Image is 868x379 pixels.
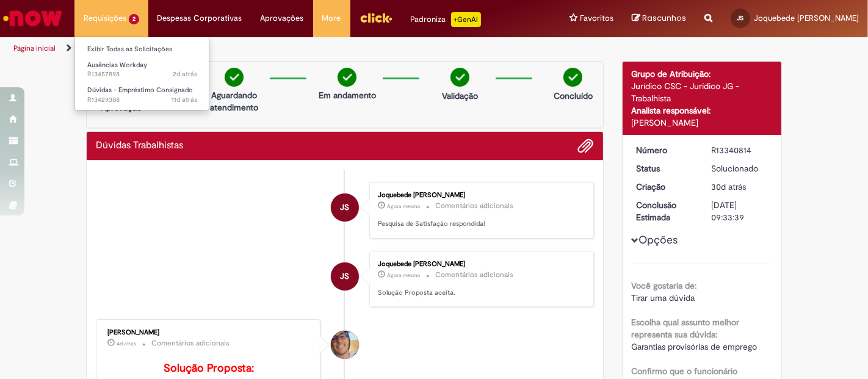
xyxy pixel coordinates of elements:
[331,193,359,222] div: Joquebede Maria Muniz Santos
[435,201,513,211] small: Comentários adicionais
[627,199,703,223] dt: Conclusão Estimada
[9,37,570,60] ul: Trilhas de página
[157,12,242,24] span: Despesas Corporativas
[84,12,126,24] span: Requisições
[642,12,686,24] span: Rascunhos
[225,68,244,87] img: check-circle-green.png
[172,95,197,104] span: 11d atrás
[75,43,209,56] a: Exibir Todas as Solicitações
[151,338,230,348] small: Comentários adicionais
[75,84,209,106] a: Aberto R13429308 : Dúvidas - Empréstimo Consignado
[378,219,581,229] p: Pesquisa de Satisfação respondida!
[87,85,193,95] span: Dúvidas - Empréstimo Consignado
[340,193,349,222] span: JS
[632,280,697,291] b: Você gostaria de:
[164,361,254,375] b: Solução Proposta:
[711,144,768,156] div: R13340814
[632,117,773,129] div: [PERSON_NAME]
[75,59,209,81] a: Aberto R13457898 : Ausências Workday
[711,181,768,193] div: 31/07/2025 11:03:23
[563,68,582,87] img: check-circle-green.png
[627,144,703,156] dt: Número
[129,14,139,24] span: 2
[387,203,420,210] time: 30/08/2025 08:37:24
[632,317,740,340] b: Escolha qual assunto melhor representa sua dúvida:
[711,181,746,192] time: 31/07/2025 11:03:23
[411,12,481,27] div: Padroniza
[107,329,311,336] div: [PERSON_NAME]
[96,140,183,151] h2: Dúvidas Trabalhistas Histórico de tíquete
[711,199,768,223] div: [DATE] 09:33:39
[627,181,703,193] dt: Criação
[435,270,513,280] small: Comentários adicionais
[261,12,304,24] span: Aprovações
[340,262,349,291] span: JS
[319,89,376,101] p: Em andamento
[554,90,593,102] p: Concluído
[578,138,594,154] button: Adicionar anexos
[451,12,481,27] p: +GenAi
[1,6,64,31] img: ServiceNow
[378,192,581,199] div: Joquebede [PERSON_NAME]
[754,13,859,23] span: Joquebede [PERSON_NAME]
[338,68,356,87] img: check-circle-green.png
[442,90,478,102] p: Validação
[74,37,209,110] ul: Requisições
[117,340,136,347] span: 4d atrás
[204,89,264,114] p: Aguardando atendimento
[331,331,359,359] div: Pedro Henrique De Oliveira Alves
[450,68,469,87] img: check-circle-green.png
[711,181,746,192] span: 30d atrás
[13,43,56,53] a: Página inicial
[117,340,136,347] time: 26/08/2025 14:33:38
[331,262,359,291] div: Joquebede Maria Muniz Santos
[87,95,197,105] span: R13429308
[87,60,147,70] span: Ausências Workday
[632,341,758,352] span: Garantias provisórias de emprego
[378,288,581,298] p: Solução Proposta aceita.
[378,261,581,268] div: Joquebede [PERSON_NAME]
[173,70,197,79] span: 2d atrás
[711,162,768,175] div: Solucionado
[580,12,613,24] span: Favoritos
[87,70,197,79] span: R13457898
[632,68,773,80] div: Grupo de Atribuição:
[387,203,420,210] span: Agora mesmo
[360,9,392,27] img: click_logo_yellow_360x200.png
[387,272,420,279] time: 30/08/2025 08:37:12
[172,95,197,104] time: 19/08/2025 15:37:16
[632,13,686,24] a: Rascunhos
[322,12,341,24] span: More
[632,80,773,104] div: Jurídico CSC - Jurídico JG - Trabalhista
[627,162,703,175] dt: Status
[737,14,744,22] span: JS
[632,104,773,117] div: Analista responsável:
[387,272,420,279] span: Agora mesmo
[632,292,695,303] span: Tirar uma dúvida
